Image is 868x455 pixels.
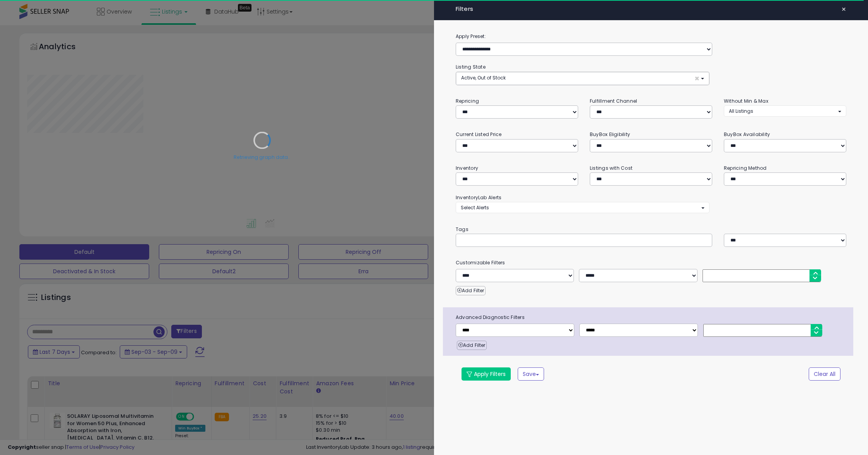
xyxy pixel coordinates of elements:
[590,131,630,138] small: BuyBox Eligibility
[838,4,849,15] button: ×
[729,108,753,114] span: All Listings
[590,165,632,171] small: Listings with Cost
[518,367,544,381] button: Save
[462,367,511,381] button: Apply Filters
[456,6,846,12] h4: Filters
[456,202,710,213] button: Select Alerts
[694,74,699,83] span: ×
[724,165,767,171] small: Repricing Method
[456,72,709,85] button: Active, Out of Stock ×
[234,153,290,160] div: Retrieving graph data..
[724,105,846,117] button: All Listings
[841,4,846,15] span: ×
[456,286,486,295] button: Add Filter
[724,131,770,138] small: BuyBox Availability
[724,98,768,104] small: Without Min & Max
[457,341,487,350] button: Add Filter
[450,225,852,234] small: Tags
[590,98,637,104] small: Fulfillment Channel
[809,367,840,381] button: Clear All
[450,32,852,41] label: Apply Preset:
[450,313,853,322] span: Advanced Diagnostic Filters
[450,259,852,267] small: Customizable Filters
[456,64,486,70] small: Listing State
